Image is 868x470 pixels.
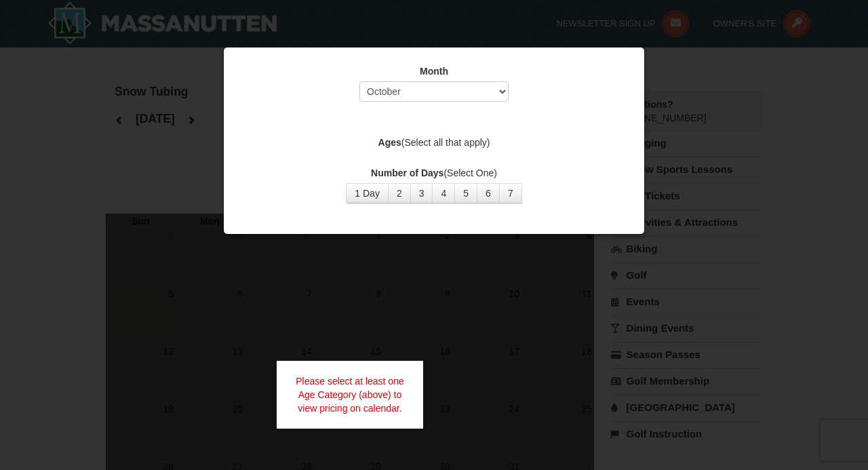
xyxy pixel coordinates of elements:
button: 3 [410,183,433,203]
strong: Month [420,66,448,77]
div: Please select at least one Age Category (above) to view pricing on calendar. [277,361,423,429]
label: (Select all that apply) [241,136,627,149]
button: 7 [499,183,522,203]
button: 6 [477,183,500,203]
button: 1 Day [346,183,389,203]
label: (Select One) [241,166,627,180]
strong: Ages [378,137,401,148]
button: 2 [388,183,411,203]
button: 4 [432,183,455,203]
button: 5 [454,183,477,203]
strong: Number of Days [371,168,443,178]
